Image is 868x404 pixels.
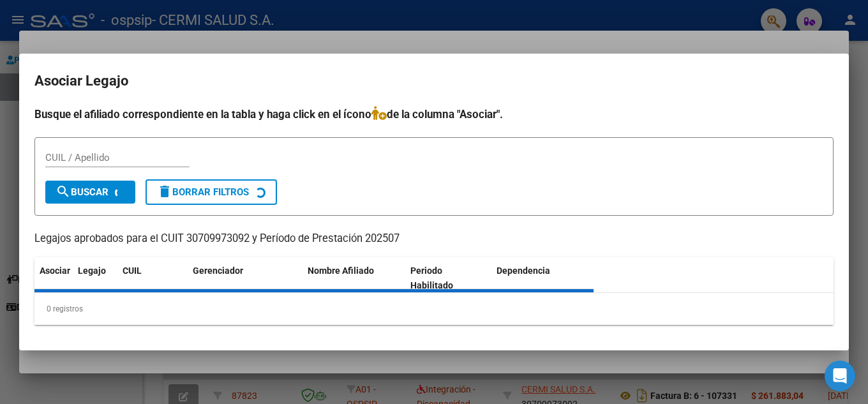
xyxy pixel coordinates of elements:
span: Nombre Afiliado [308,266,374,276]
mat-icon: delete [157,184,172,199]
span: CUIL [123,266,142,276]
span: Asociar [40,266,70,276]
datatable-header-cell: Gerenciador [188,257,303,299]
button: Borrar Filtros [146,179,277,205]
span: Legajo [78,266,106,276]
p: Legajos aprobados para el CUIT 30709973092 y Período de Prestación 202507 [34,231,834,247]
span: Buscar [56,186,108,198]
button: Buscar [45,181,135,204]
h4: Busque el afiliado correspondiente en la tabla y haga click en el ícono de la columna "Asociar". [34,106,834,123]
datatable-header-cell: CUIL [117,257,188,299]
datatable-header-cell: Nombre Afiliado [303,257,405,299]
div: Open Intercom Messenger [825,361,855,391]
span: Dependencia [497,266,550,276]
datatable-header-cell: Periodo Habilitado [405,257,491,299]
datatable-header-cell: Legajo [73,257,117,299]
span: Borrar Filtros [157,186,249,198]
datatable-header-cell: Dependencia [491,257,594,299]
h2: Asociar Legajo [34,69,834,93]
span: Gerenciador [193,266,243,276]
datatable-header-cell: Asociar [34,257,73,299]
mat-icon: search [56,184,71,199]
span: Periodo Habilitado [410,266,453,290]
div: 0 registros [34,293,834,325]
